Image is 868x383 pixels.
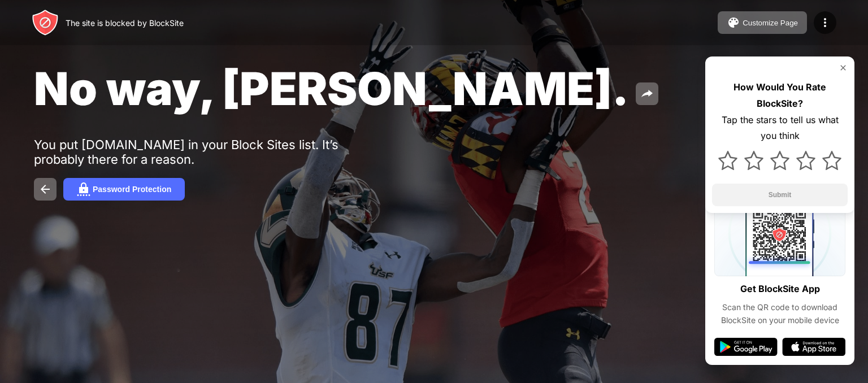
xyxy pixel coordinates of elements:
img: share.svg [640,87,654,101]
img: star.svg [718,151,737,170]
span: No way, [PERSON_NAME]. [34,61,629,116]
div: Password Protection [93,185,171,194]
div: Scan the QR code to download BlockSite on your mobile device [714,301,845,327]
img: star.svg [822,151,841,170]
img: app-store.svg [782,338,845,356]
img: header-logo.svg [32,9,59,36]
button: Customize Page [718,11,807,34]
img: star.svg [744,151,763,170]
div: Get BlockSite App [740,281,820,297]
img: pallet.svg [727,16,740,29]
img: password.svg [77,182,90,196]
img: back.svg [38,182,52,196]
button: Password Protection [63,178,185,201]
div: The site is blocked by BlockSite [66,18,184,28]
div: How Would You Rate BlockSite? [712,79,848,112]
div: Tap the stars to tell us what you think [712,112,848,145]
img: star.svg [770,151,789,170]
div: Customize Page [743,19,798,27]
img: google-play.svg [714,338,778,356]
button: Submit [712,184,848,206]
img: star.svg [796,151,815,170]
div: You put [DOMAIN_NAME] in your Block Sites list. It’s probably there for a reason. [34,137,383,167]
img: rate-us-close.svg [839,63,848,72]
img: menu-icon.svg [818,16,832,29]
